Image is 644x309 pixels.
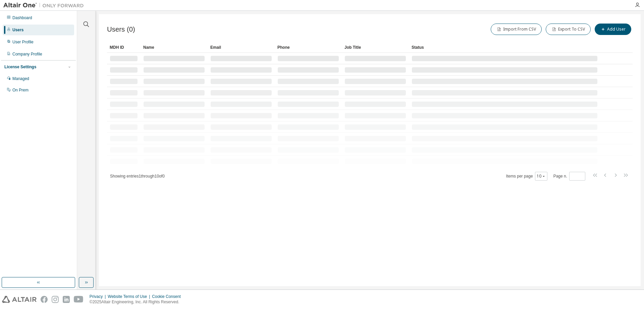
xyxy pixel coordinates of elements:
[412,42,598,53] div: Status
[344,42,406,53] div: Job Title
[74,296,84,303] img: youtube.svg
[506,172,547,181] span: Items per page
[12,87,29,93] div: On Prem
[143,42,205,53] div: Name
[90,294,108,299] div: Privacy
[52,296,59,303] img: instagram.svg
[41,296,48,303] img: facebook.svg
[546,24,591,35] button: Export To CSV
[110,174,165,179] span: Showing entries 1 through 10 of 0
[595,24,631,35] button: Add User
[537,173,546,179] button: 10
[12,27,23,33] div: Users
[210,42,272,53] div: Email
[3,2,87,9] img: Altair One
[553,172,585,181] span: Page n.
[12,76,29,81] div: Managed
[491,24,542,35] button: Import From CSV
[108,294,152,299] div: Website Terms of Use
[4,64,36,70] div: License Settings
[107,26,135,33] span: Users (0)
[2,296,37,303] img: altair_logo.svg
[152,294,184,299] div: Cookie Consent
[110,42,138,53] div: MDH ID
[63,296,70,303] img: linkedin.svg
[277,42,339,53] div: Phone
[12,39,34,45] div: User Profile
[12,51,42,57] div: Company Profile
[12,15,32,21] div: Dashboard
[90,299,185,305] p: © 2025 Altair Engineering, Inc. All Rights Reserved.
